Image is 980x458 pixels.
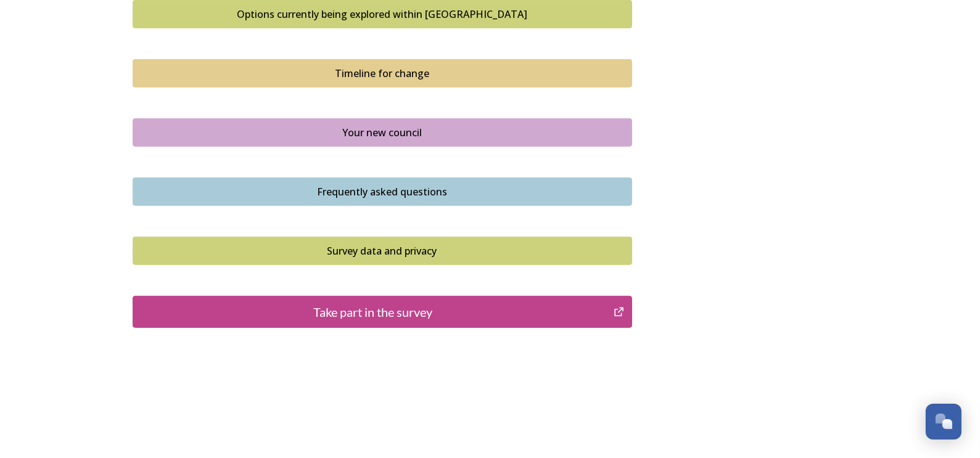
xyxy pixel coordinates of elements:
[139,243,625,258] div: Survey data and privacy
[133,178,632,206] button: Frequently asked questions
[139,66,625,81] div: Timeline for change
[139,303,607,321] div: Take part in the survey
[133,237,632,265] button: Survey data and privacy
[139,184,625,199] div: Frequently asked questions
[139,7,625,22] div: Options currently being explored within [GEOGRAPHIC_DATA]
[926,404,961,440] button: Open Chat
[133,296,632,328] button: Take part in the survey
[133,59,632,88] button: Timeline for change
[139,125,625,140] div: Your new council
[133,118,632,147] button: Your new council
